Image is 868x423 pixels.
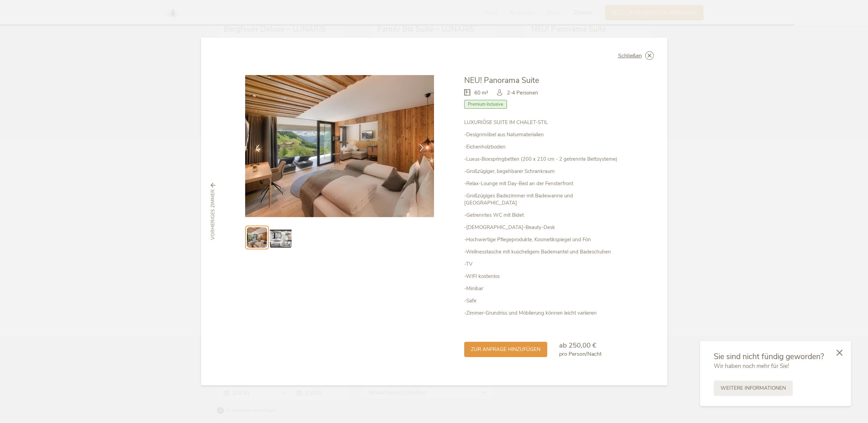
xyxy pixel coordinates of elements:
span: Premium Inclusive [464,100,507,109]
span: Schließen [618,53,642,58]
p: -Designmöbel aus Naturmaterialien [464,131,623,138]
span: 2-4 Personen [507,89,538,96]
p: LUXURIÖSE SUITE IM CHALET-STIL [464,119,623,126]
span: NEU! Panorama Suite [464,75,539,86]
span: Weitere Informationen [721,385,786,392]
img: NEU! Panorama Suite [245,75,434,217]
span: Sie sind nicht fündig geworden? [714,351,824,362]
span: 60 m² [474,89,488,96]
span: Wir haben noch mehr für Sie! [714,362,789,370]
a: Weitere Informationen [714,381,793,396]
